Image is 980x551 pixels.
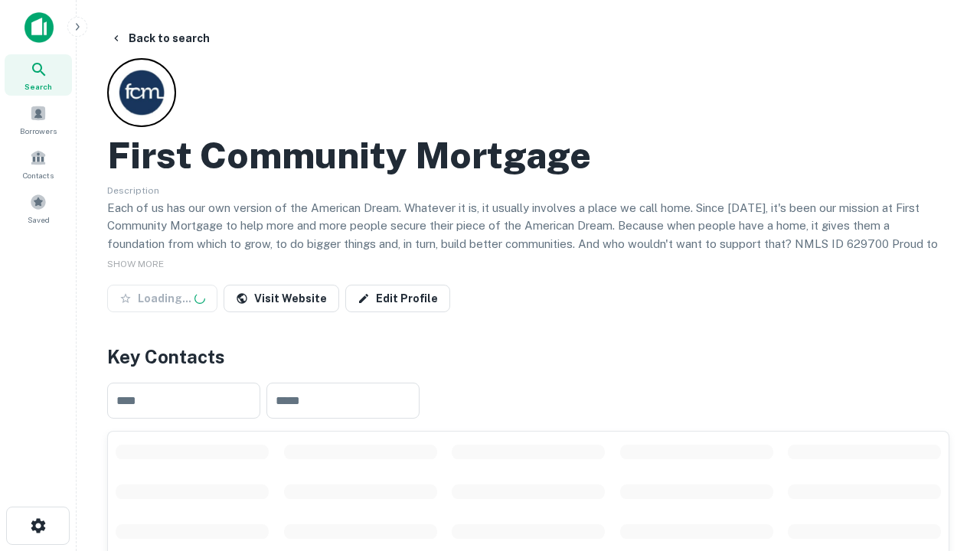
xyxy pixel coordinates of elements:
h2: First Community Mortgage [107,133,591,178]
a: Edit Profile [345,285,450,312]
a: Contacts [5,143,72,184]
button: Back to search [104,24,216,52]
iframe: Chat Widget [903,380,980,453]
p: Each of us has our own version of the American Dream. Whatever it is, it usually involves a place... [107,199,949,271]
span: Contacts [23,169,54,181]
a: Borrowers [5,99,72,140]
a: Saved [5,187,72,229]
span: SHOW MORE [107,259,164,269]
span: Description [107,185,159,196]
span: Saved [28,214,50,226]
h4: Key Contacts [107,343,949,370]
img: capitalize-icon.png [24,12,54,43]
a: Search [5,54,72,96]
a: Visit Website [224,285,339,312]
span: Search [24,80,52,93]
span: Borrowers [20,125,57,137]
